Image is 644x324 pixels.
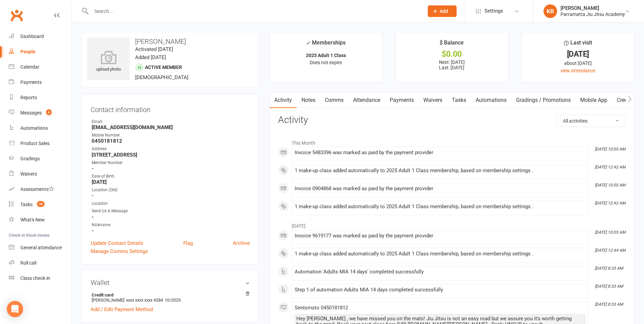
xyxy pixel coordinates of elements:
div: Calendar [20,64,39,70]
h3: Activity [278,115,626,125]
div: People [20,49,36,54]
strong: [STREET_ADDRESS] [92,152,250,158]
div: Address [92,146,250,152]
a: General attendance kiosk mode [9,240,72,255]
div: $0.00 [402,51,502,58]
span: xxxx xxxx xxxx 4284 [126,298,163,303]
a: Add / Edit Payment Method [91,305,153,313]
i: [DATE] 8:33 AM [595,284,623,289]
a: Waivers [419,92,447,108]
button: Add [428,5,457,17]
div: Gradings [20,156,40,161]
i: [DATE] 8:33 AM [595,266,623,271]
div: Invoice 5483396 was marked as paid by the payment provider [295,150,585,156]
span: 10/2025 [165,298,181,303]
strong: - [92,165,250,172]
div: Step 1 of automation Adults MIA 14 days completed successfully [295,287,585,293]
a: Payments [385,92,419,108]
div: Parramatta Jiu Jitsu Academy [560,11,625,17]
div: Last visit [564,38,592,51]
a: Gradings / Promotions [511,92,575,108]
div: Date of Birth [92,173,250,180]
div: Invoice 9619177 was marked as paid by the payment provider [295,233,585,239]
a: Payments [9,75,72,90]
a: Attendance [348,92,385,108]
a: Assessments [9,182,72,197]
a: Gradings [9,151,72,166]
i: [DATE] 12:44 AM [595,248,625,253]
div: upload photo [87,51,130,73]
span: Settings [484,3,503,19]
div: Automation 'Adults MIA 14 days' completed successfully [295,269,585,275]
div: Location (Old) [92,187,250,193]
span: Does not expire [310,60,342,65]
div: about [DATE] [528,59,628,67]
a: Manage Comms Settings [91,247,148,255]
div: Payments [20,79,42,85]
strong: - [92,214,250,220]
a: Update Contact Details [91,239,143,247]
a: Calendar [9,59,72,75]
span: Active member [145,65,182,70]
a: Archive [233,239,250,247]
a: Dashboard [9,29,72,44]
div: Open Intercom Messenger [7,301,23,317]
div: What's New [20,217,45,222]
div: Messages [20,110,42,115]
i: [DATE] 12:42 AM [595,165,625,169]
a: Automations [9,121,72,136]
strong: [DATE] [92,179,250,185]
div: Email [92,119,250,125]
h3: Contact information [91,103,250,113]
a: Tasks [447,92,471,108]
div: Member Number [92,160,250,166]
div: $ Balance [440,38,464,51]
time: Activated [DATE] [135,46,173,52]
div: Location [92,200,250,207]
div: 1 make-up class added automatically to 2025 Adult 1 Class membership, based on membership settings . [295,204,585,210]
a: Reports [9,90,72,105]
div: Class check-in [20,275,50,281]
a: Product Sales [9,136,72,151]
div: Dashboard [20,34,44,39]
strong: - [92,193,250,199]
div: [PERSON_NAME] [560,5,625,11]
div: Mobile Number [92,132,250,139]
i: [DATE] 12:42 AM [595,201,625,205]
a: Flag [183,239,193,247]
a: What's New [9,212,72,228]
strong: [EMAIL_ADDRESS][DOMAIN_NAME] [92,124,250,130]
i: [DATE] 10:05 AM [595,147,625,151]
div: General attendance [20,245,62,250]
div: Tasks [20,202,33,207]
div: KR [544,4,557,18]
a: view attendance [560,68,595,73]
div: 1 make-up class added automatically to 2025 Adult 1 Class membership, based on membership settings . [295,251,585,257]
div: Automations [20,125,48,131]
a: Automations [471,92,511,108]
span: 38 [37,201,44,207]
strong: 0450181812 [92,138,250,144]
a: Class kiosk mode [9,271,72,286]
a: Tasks 38 [9,197,72,212]
div: Nickname [92,222,250,228]
div: Reports [20,95,37,100]
p: Next: [DATE] Last: [DATE] [402,59,502,70]
i: [DATE] 8:33 AM [595,302,623,307]
a: Mobile App [575,92,612,108]
input: Search... [89,6,419,16]
li: This Month [278,136,626,147]
a: Comms [320,92,348,108]
div: Product Sales [20,141,50,146]
time: Added [DATE] [135,54,166,60]
div: Assessments [20,186,54,192]
a: Roll call [9,255,72,271]
div: Roll call [20,260,36,266]
span: Sent sms to 0450181812 [295,305,348,311]
span: 6 [46,109,52,115]
i: ✓ [306,40,310,46]
div: Send Us A Message [92,208,250,214]
a: Waivers [9,166,72,182]
h3: Wallet [91,279,250,286]
strong: - [92,228,250,234]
